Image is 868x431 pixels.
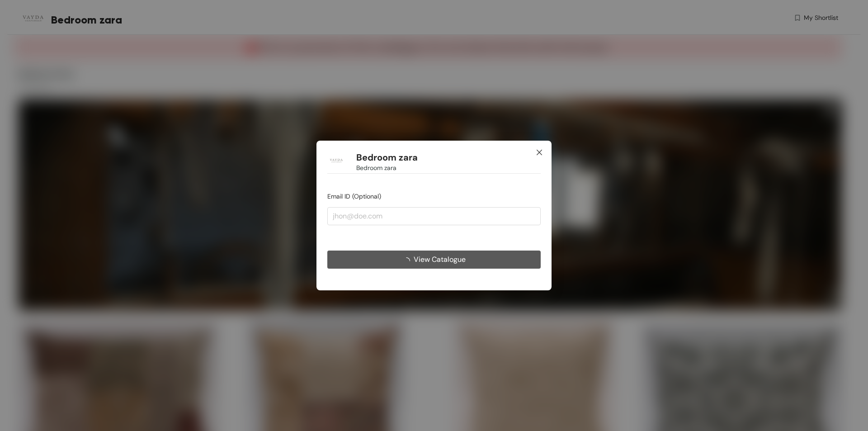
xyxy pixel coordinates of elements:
[527,141,552,165] button: Close
[414,254,466,265] span: View Catalogue
[356,163,396,173] span: Bedroom zara
[327,152,345,170] img: Buyer Portal
[403,257,414,265] span: loading
[327,192,381,200] span: Email ID (Optional)
[327,207,541,225] input: jhon@doe.com
[536,149,543,156] span: close
[356,152,418,163] h1: Bedroom zara
[327,251,541,269] button: View Catalogue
